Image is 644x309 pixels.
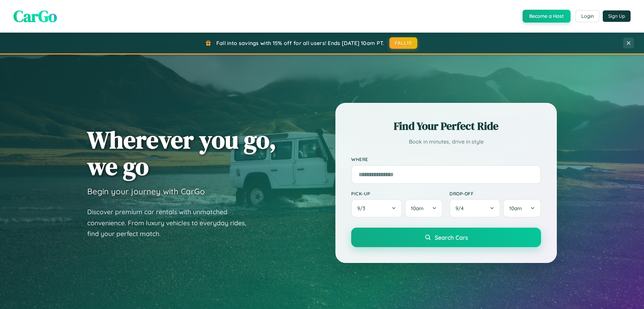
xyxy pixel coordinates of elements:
[87,126,276,180] h1: Wherever you go, we go
[455,205,467,211] span: 9 / 4
[405,199,443,218] button: 10am
[603,10,631,22] button: Sign Up
[87,186,205,196] h3: Begin your journey with CarGo
[411,205,424,211] span: 10am
[509,205,522,211] span: 10am
[216,40,384,46] span: Fall into savings with 15% off for all users! Ends [DATE] 10am PT.
[357,205,369,211] span: 9 / 3
[576,10,599,22] button: Login
[351,228,541,247] button: Search Cars
[87,206,255,239] p: Discover premium car rentals with unmatched convenience. From luxury vehicles to everyday rides, ...
[13,5,57,27] span: CarGo
[449,199,500,218] button: 9/4
[351,137,541,147] p: Book in minutes, drive in style
[389,37,418,49] button: FALL15
[449,191,541,196] label: Drop-off
[435,234,468,241] span: Search Cars
[503,199,541,218] button: 10am
[351,119,541,133] h2: Find Your Perfect Ride
[351,157,541,162] label: Where
[351,199,402,218] button: 9/3
[351,191,443,196] label: Pick-up
[523,10,571,23] button: Become a Host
